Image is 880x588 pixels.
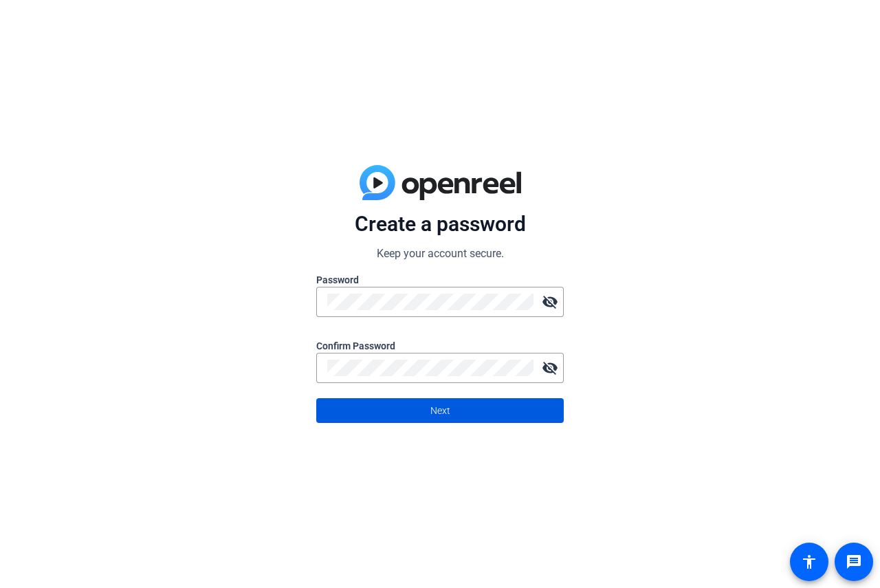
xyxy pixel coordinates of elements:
label: Password [316,273,564,287]
mat-icon: accessibility [801,554,817,570]
span: Next [430,398,450,424]
mat-icon: visibility_off [536,354,564,382]
mat-icon: visibility_off [536,288,564,316]
p: Create a password [316,211,564,237]
p: Keep your account secure. [316,246,564,262]
img: blue-gradient.svg [360,165,521,201]
mat-icon: message [846,554,862,570]
label: Confirm Password [316,339,564,353]
button: Next [316,398,564,423]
